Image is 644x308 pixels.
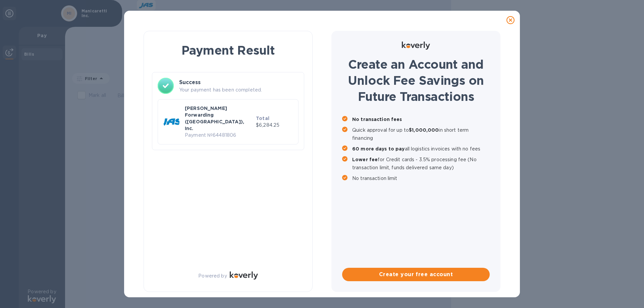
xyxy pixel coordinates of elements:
p: for Credit cards - 3.5% processing fee (No transaction limit, funds delivered same day) [352,156,490,172]
b: Lower fee [352,157,378,162]
img: Logo [230,271,258,280]
h3: Success [179,78,299,86]
p: Your payment has been completed. [179,86,299,94]
p: Quick approval for up to in short term financing [352,126,490,142]
p: $6,284.25 [256,122,293,129]
p: Payment № 64481806 [185,132,253,139]
button: Create your free account [342,268,490,281]
b: 60 more days to pay [352,146,405,151]
h1: Payment Result [155,42,302,59]
p: [PERSON_NAME] Forwarding ([GEOGRAPHIC_DATA]), Inc. [185,105,253,132]
p: all logistics invoices with no fees [352,145,490,153]
h1: Create an Account and Unlock Fee Savings on Future Transactions [342,56,490,105]
p: No transaction limit [352,174,490,182]
b: Total [256,116,269,121]
b: No transaction fees [352,117,402,122]
b: $1,000,000 [409,127,439,133]
span: Create your free account [347,270,484,279]
img: Logo [402,42,430,50]
p: Powered by [198,272,227,280]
